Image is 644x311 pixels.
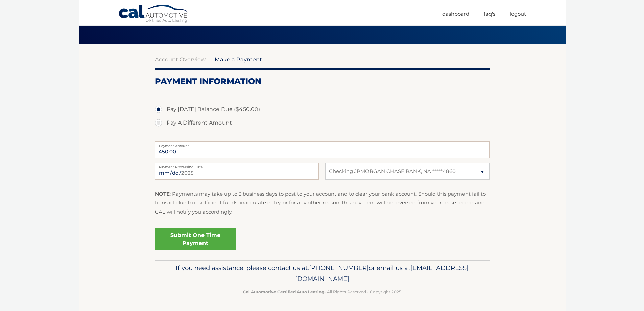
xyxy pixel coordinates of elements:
[295,264,469,283] span: [EMAIL_ADDRESS][DOMAIN_NAME]
[155,228,236,250] a: Submit One Time Payment
[159,288,485,295] p: - All Rights Reserved - Copyright 2025
[155,141,490,158] input: Payment Amount
[155,103,490,116] label: Pay [DATE] Balance Due ($450.00)
[215,56,262,63] span: Make a Payment
[309,264,369,272] span: [PHONE_NUMBER]
[209,56,211,63] span: |
[155,163,319,180] input: Payment Date
[155,191,170,197] strong: NOTE
[484,8,495,19] a: FAQ's
[243,289,324,294] strong: Cal Automotive Certified Auto Leasing
[155,190,490,216] p: : Payments may take up to 3 business days to post to your account and to clear your bank account....
[155,116,490,130] label: Pay A Different Amount
[155,141,490,147] label: Payment Amount
[155,76,490,86] h2: Payment Information
[155,163,319,168] label: Payment Processing Date
[118,4,189,24] a: Cal Automotive
[442,8,469,19] a: Dashboard
[155,56,206,63] a: Account Overview
[159,263,485,284] p: If you need assistance, please contact us at: or email us at
[510,8,526,19] a: Logout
